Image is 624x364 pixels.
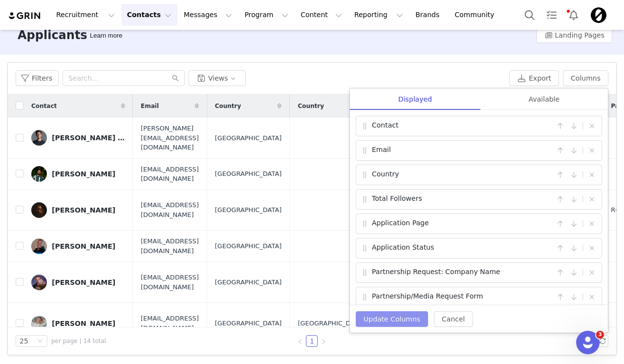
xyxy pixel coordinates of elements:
[141,165,199,184] span: [EMAIL_ADDRESS][DOMAIN_NAME]
[51,337,106,345] span: per page | 14 total
[31,238,125,254] a: [PERSON_NAME]
[31,275,125,290] a: [PERSON_NAME]
[52,134,125,142] div: [PERSON_NAME] [PERSON_NAME]
[576,331,600,354] iframe: Intercom live chat
[581,169,584,181] span: |
[31,238,47,254] img: 5c6b03f7-82e7-470b-a0ee-2576e253ae4f.jpg
[121,4,177,26] button: Contacts
[348,4,409,26] button: Reporting
[16,70,59,86] button: Filters
[480,88,608,110] div: Available
[18,26,87,44] h3: Applicants
[581,242,584,254] span: |
[215,102,241,110] span: Country
[8,11,42,21] img: grin logo
[88,31,124,41] div: Tooltip anchor
[581,267,584,278] span: |
[372,120,398,132] span: Contact
[372,218,429,230] span: Application Page
[519,4,540,26] button: Search
[509,70,559,86] button: Export
[318,335,329,347] li: Next Page
[306,335,318,347] li: 1
[31,166,47,182] img: 7264bd70-eb5f-47cd-bd67-39c1ab21c9d1.jpg
[63,70,185,86] input: Search...
[52,242,115,250] div: [PERSON_NAME]
[581,120,584,132] span: |
[189,70,246,86] button: Views
[141,102,159,110] span: Email
[581,218,584,230] span: |
[298,102,324,110] span: Country
[31,202,125,218] a: [PERSON_NAME]
[215,241,282,251] span: [GEOGRAPHIC_DATA]
[297,339,303,344] i: icon: left
[372,169,399,181] span: Country
[31,130,125,146] a: [PERSON_NAME] [PERSON_NAME]
[31,202,47,218] img: a949cbde-1eed-4615-b360-48914ef88938.jpg
[563,70,608,86] button: Columns
[372,242,434,254] span: Application Status
[141,314,199,333] span: [EMAIL_ADDRESS][DOMAIN_NAME]
[372,267,500,278] span: Partnership Request: Company Name
[449,4,505,26] a: Community
[20,336,28,346] div: 25
[350,88,480,110] div: Displayed
[215,133,282,143] span: [GEOGRAPHIC_DATA]
[215,205,282,215] span: [GEOGRAPHIC_DATA]
[31,130,47,146] img: c1c4f5de-8a56-49dd-bd09-8efa3bc8c4d5.jpg
[52,170,115,178] div: [PERSON_NAME]
[215,169,282,179] span: [GEOGRAPHIC_DATA]
[596,331,604,339] span: 3
[356,311,428,327] button: Update Columns
[31,275,47,290] img: 7aa3cd66-978c-4b68-b6f9-08f45fba9944.jpg
[409,4,448,26] a: Brands
[581,145,584,156] span: |
[178,4,238,26] button: Messages
[238,4,294,26] button: Program
[541,4,562,26] a: Tasks
[31,316,47,331] img: 09a54e55-b60d-4d4c-927e-d13a7215df39.jpg
[52,206,115,214] div: [PERSON_NAME]
[141,200,199,219] span: [EMAIL_ADDRESS][DOMAIN_NAME]
[537,27,612,43] button: Landing Pages
[434,311,473,327] button: Cancel
[37,338,43,345] i: icon: down
[141,124,199,152] span: [PERSON_NAME][EMAIL_ADDRESS][DOMAIN_NAME]
[591,7,606,23] img: f63e8f5d-80f2-48d1-96c9-5ba3f0a9b4ff.jpg
[294,335,306,347] li: Previous Page
[298,319,365,328] span: [GEOGRAPHIC_DATA]
[52,320,115,327] div: [PERSON_NAME]
[31,102,57,110] span: Contact
[172,75,179,82] i: icon: search
[321,339,326,344] i: icon: right
[50,4,121,26] button: Recruitment
[581,291,584,303] span: |
[31,316,125,331] a: [PERSON_NAME]
[215,319,282,328] span: [GEOGRAPHIC_DATA]
[306,336,317,346] a: 1
[372,291,483,303] span: Partnership/Media Request Form
[585,7,616,23] button: Profile
[563,4,584,26] button: Notifications
[372,193,422,205] span: Total Followers
[581,193,584,205] span: |
[215,278,282,287] span: [GEOGRAPHIC_DATA]
[141,273,199,292] span: [EMAIL_ADDRESS][DOMAIN_NAME]
[295,4,348,26] button: Content
[372,145,391,156] span: Email
[52,278,115,286] div: [PERSON_NAME]
[31,166,125,182] a: [PERSON_NAME]
[141,236,199,256] span: [EMAIL_ADDRESS][DOMAIN_NAME]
